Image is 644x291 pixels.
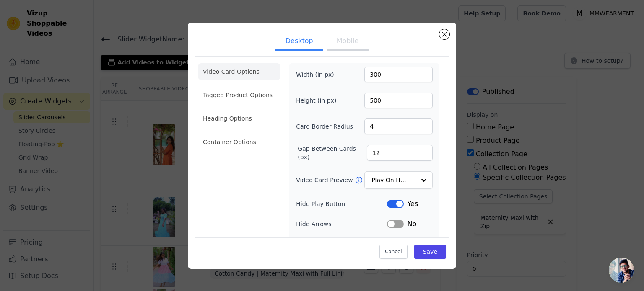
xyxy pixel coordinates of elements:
[198,63,280,80] li: Video Card Options
[296,122,353,131] label: Card Border Radius
[198,87,280,103] li: Tagged Product Options
[407,199,418,209] span: Yes
[296,176,354,184] label: Video Card Preview
[296,200,387,208] label: Hide Play Button
[407,219,416,229] span: No
[439,29,449,39] button: Close modal
[296,70,342,79] label: Width (in px)
[198,134,280,150] li: Container Options
[609,258,634,283] div: Open chat
[275,33,323,51] button: Desktop
[379,245,408,259] button: Cancel
[296,96,342,105] label: Height (in px)
[414,245,446,259] button: Save
[198,110,280,127] li: Heading Options
[296,220,387,228] label: Hide Arrows
[298,144,367,161] label: Gap Between Cards (px)
[327,33,369,51] button: Mobile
